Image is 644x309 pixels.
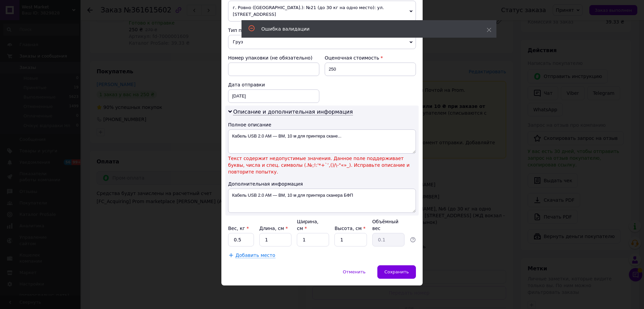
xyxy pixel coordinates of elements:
label: Длина, см [259,226,288,231]
span: Тип посылки [228,28,260,33]
label: Ширина, см [297,219,318,231]
span: Груз [228,35,416,49]
textarea: Кабель USB 2.0 AM — BM, 10 м для принтера сканера БФП [228,189,416,213]
span: Отменить [343,269,366,274]
span: Добавить место [235,253,275,258]
label: Высота, см [334,226,365,231]
span: Сохранить [384,269,409,274]
div: Дополнительная информация [228,181,416,187]
div: Дата отправки [228,81,319,88]
span: Текст содержит недопустимые значения. Данное поле поддерживает буквы, числа и спец. символы (.№;!... [228,155,416,175]
div: Номер упаковки (не обязательно) [228,54,319,61]
div: Объёмный вес [372,218,405,232]
span: Описание и дополнительная информация [233,109,353,115]
div: Оценочная стоимость [325,54,416,61]
label: Вес, кг [228,226,249,231]
div: Полное описание [228,121,416,128]
textarea: Кабель USB 2.0 AM — BM, 10 м для принтера скане... [228,129,416,154]
span: г. Ровно ([GEOGRAPHIC_DATA].): №21 (до 30 кг на одно место): ул. [STREET_ADDRESS] [228,1,416,22]
div: Ошибка валидации [261,26,470,32]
